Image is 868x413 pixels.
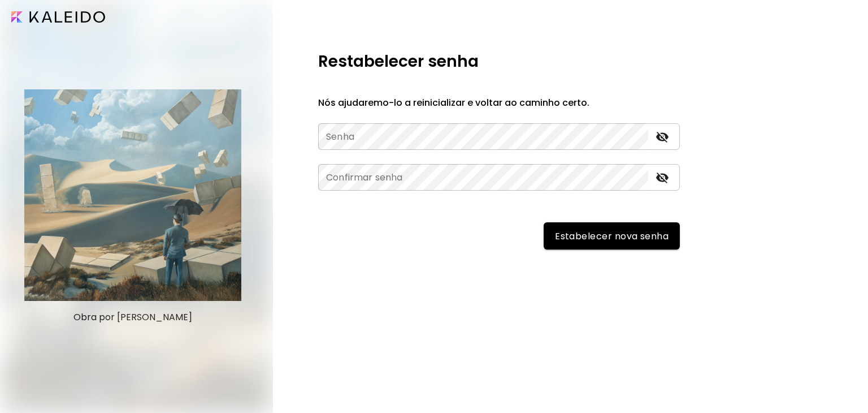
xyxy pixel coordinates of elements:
span: Estabelecer nova senha [555,230,669,242]
button: Estabelecer nova senha [544,222,680,249]
h5: Nós ajudaremo-lo a reinicializar e voltar ao caminho certo. [318,96,680,110]
button: toggle password visibility [653,168,672,187]
button: toggle password visibility [653,127,672,147]
h5: Restabelecer senha [318,50,479,74]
